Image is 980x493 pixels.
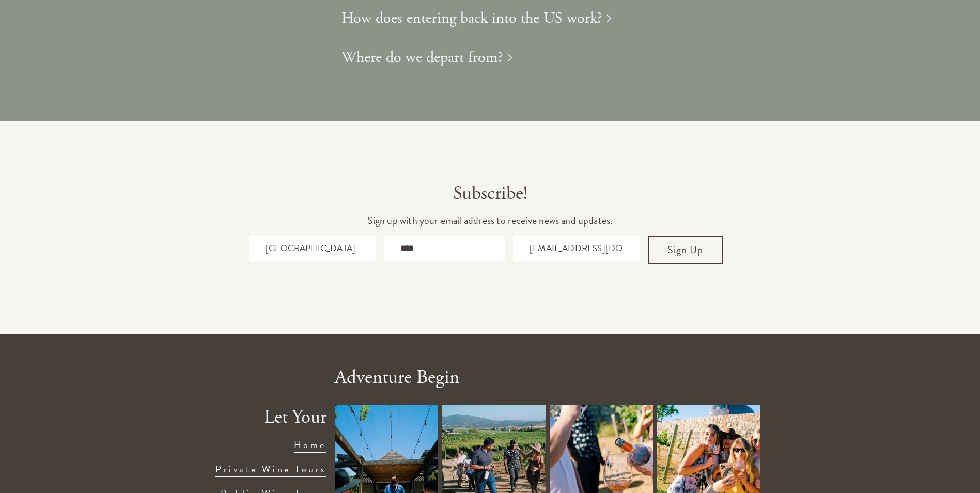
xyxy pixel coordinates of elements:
[294,438,326,452] a: Home
[17,213,963,228] p: Sign up with your email address to receive news and updates.
[341,49,503,67] h1: Where do we depart from?
[215,407,326,428] p: Let Your
[648,236,723,264] button: Sign Up
[249,236,376,261] input: First Name
[513,236,640,261] input: Email
[335,367,459,389] p: Adventure Begin
[17,183,963,205] p: Subscribe!
[341,9,602,27] h1: How does entering back into the US work?
[215,462,326,476] a: Private Wine Tours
